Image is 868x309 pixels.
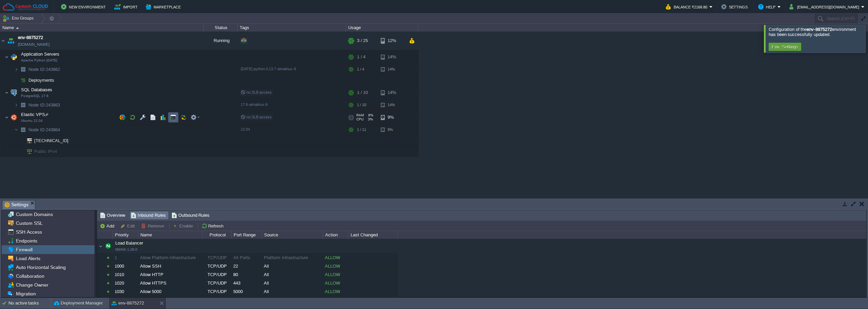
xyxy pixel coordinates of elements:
[20,87,53,93] span: SQL Databases
[1,24,203,32] div: Name
[18,75,28,85] img: AMDAwAAAACH5BAEAAAAALAAAAAABAAEAAAICRAEAOw==
[232,254,261,262] div: All Ports
[15,229,43,235] a: SSH Access
[138,254,202,262] div: Allow Platform Infrastructure
[139,231,202,239] div: Name
[138,271,202,279] div: Allow HTTP
[20,112,46,117] span: Elastic VPS
[138,296,202,304] div: Allow SMTP
[8,298,51,309] div: No active tasks
[9,111,19,124] img: AMDAwAAAACH5BAEAAAAALAAAAAABAAEAAAICRAEAOw==
[241,127,250,131] span: 22.04
[21,94,48,98] span: PostgreSQL 17.6
[323,254,348,262] div: ALLOW
[18,64,28,75] img: AMDAwAAAACH5BAEAAAAALAAAAAABAAEAAAICRAEAOw==
[146,3,183,11] button: Marketplace
[21,58,57,62] span: Apache Python [DATE]
[232,279,261,287] div: 443
[15,273,45,279] span: Collaboration
[232,271,261,279] div: 80
[28,127,46,132] span: Node ID:
[14,75,18,85] img: AMDAwAAAACH5BAEAAAAALAAAAAABAAEAAAICRAEAOw==
[113,296,138,304] div: 1040
[28,102,46,108] span: Node ID:
[15,211,54,217] a: Custom Domains
[357,124,366,135] div: 1 / 11
[15,291,37,297] a: Migration
[349,231,397,239] div: Last Changed
[357,100,366,110] div: 1 / 10
[357,86,368,99] div: 1 / 10
[770,44,800,50] button: Env. Settings
[323,296,348,304] div: ALLOW
[15,264,67,270] a: Auto Horizontal Scaling
[323,262,348,270] div: ALLOW
[203,262,231,270] div: TCP/UDP
[113,231,138,239] div: Priority
[2,3,48,11] img: Cantech Cloud
[356,117,363,121] span: CPU
[758,3,777,11] button: Help
[769,27,856,37] span: Configuration of the environment has been successfully updated.
[381,64,403,75] div: 14%
[34,135,70,146] span: [TECHNICAL_ID]
[28,102,61,108] span: 243863
[203,296,231,304] div: TCP/UDP
[203,271,231,279] div: TCP/UDP
[367,113,373,117] span: 8%
[232,231,262,239] div: Port Range
[323,288,348,296] div: ALLOW
[241,102,268,107] span: 17.6-almalinux-9
[173,223,195,229] button: Enable
[204,24,237,32] div: Status
[131,212,166,219] span: Inbound Rules
[28,102,61,108] a: Node ID:243863
[201,223,225,229] button: Refresh
[204,32,238,50] div: Running
[15,220,44,226] a: Custom SSL
[22,146,32,157] img: AMDAwAAAACH5BAEAAAAALAAAAAABAAEAAAICRAEAOw==
[232,288,261,296] div: 5000
[104,240,143,252] span: Load Balancer
[20,87,53,92] a: SQL DatabasesPostgreSQL 17.6
[14,64,18,75] img: AMDAwAAAACH5BAEAAAAALAAAAAABAAEAAAICRAEAOw==
[113,279,138,287] div: 1020
[381,50,403,64] div: 14%
[4,200,28,209] span: Settings
[5,111,9,124] img: AMDAwAAAACH5BAEAAAAALAAAAAABAAEAAAICRAEAOw==
[262,279,322,287] div: All
[113,254,138,262] div: 1
[241,90,272,94] span: no SLB access
[15,238,38,244] a: Endpoints
[138,279,202,287] div: Allow HTTPS
[381,32,403,50] div: 12%
[28,77,55,83] span: Deployments
[113,262,138,270] div: 1000
[347,24,418,32] div: Usage
[28,67,46,72] span: Node ID:
[141,223,166,229] button: Remove
[262,231,323,239] div: Source
[16,27,19,29] img: AMDAwAAAACH5BAEAAAAALAAAAAABAAEAAAICRAEAOw==
[15,255,41,262] span: Load Alerts
[28,66,61,72] a: Node ID:243862
[6,32,16,50] img: AMDAwAAAACH5BAEAAAAALAAAAAABAAEAAAICRAEAOw==
[366,117,373,121] span: 3%
[18,100,28,110] img: AMDAwAAAACH5BAEAAAAALAAAAAABAAEAAAICRAEAOw==
[28,66,61,72] span: 243862
[14,100,18,110] img: AMDAwAAAACH5BAEAAAAALAAAAAABAAEAAAICRAEAOw==
[323,279,348,287] div: ALLOW
[15,282,50,288] a: Change Owner
[9,86,19,99] img: AMDAwAAAACH5BAEAAAAALAAAAAABAAEAAAICRAEAOw==
[22,135,32,146] img: AMDAwAAAACH5BAEAAAAALAAAAAABAAEAAAICRAEAOw==
[61,3,108,11] button: New Environment
[241,67,296,71] span: [DATE]-python-3.13.7-almalinux-9
[138,262,202,270] div: Allow SSH
[18,34,43,41] a: env-8875272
